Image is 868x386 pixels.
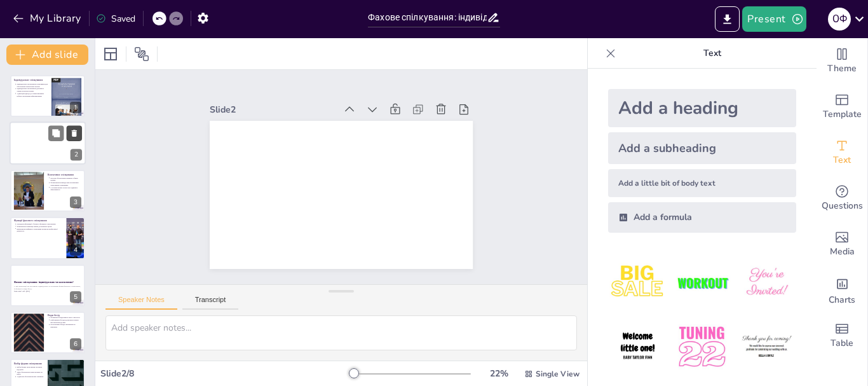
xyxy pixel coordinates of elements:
div: Add a little bit of body text [608,169,796,197]
p: Види бесід [48,314,81,317]
p: Формування команди через колективне спілкування є важливим. [50,181,81,186]
span: Media [830,245,855,259]
button: Speaker Notes [105,296,177,310]
img: 2.jpeg [672,253,731,312]
p: Індивідуальне спілкування допомагає уникнути непорозумінь. [17,88,48,92]
button: Delete Slide [67,126,82,141]
div: 2 [10,122,86,165]
div: О Ф [828,8,851,31]
strong: Фахове спілкування: індивідуально чи колективно? [14,280,74,284]
div: 3 [70,196,81,208]
div: Slide 2 / 8 [100,368,349,380]
div: Add a subheading [608,132,796,164]
div: 1 [70,102,81,113]
span: Text [833,153,851,167]
div: 1 [10,75,85,117]
p: Колективне спілкування [48,173,81,177]
button: Duplicate Slide [48,126,64,141]
p: У цій презентації ми розглянемо індивідуальні та колективні форми фахового спілкування, їх функці... [14,285,81,289]
button: О Ф [828,6,851,32]
p: Вирішення конфліктів є важливим аспектом професійної діяльності. [17,228,62,232]
span: Charts [829,293,855,307]
img: 4.jpeg [608,317,667,376]
div: Add a formula [608,202,796,233]
p: Слухання різних точок зору підвищує ефективність. [50,186,81,191]
div: 22 % [484,368,514,380]
p: Вибір форми спілкування залежить від цілей. [17,366,44,371]
button: Present [742,6,806,32]
span: Theme [827,62,857,76]
p: Тема обговорення також впливає на вибір. [17,371,44,375]
img: 1.jpeg [608,253,667,312]
p: Generated with [URL] [14,290,81,293]
p: Адаптація підходу до співрозмовника робить спілкування ефективнішим. [17,92,48,97]
div: 2 [71,149,82,161]
div: Layout [100,44,121,64]
img: 6.jpeg [737,317,796,376]
div: Change the overall theme [817,38,867,84]
span: Position [134,46,149,62]
div: 6 [10,312,85,354]
span: Template [823,107,862,121]
div: Add a table [817,313,867,359]
img: 5.jpeg [672,317,731,376]
p: Text [621,38,804,69]
div: 4 [70,244,81,256]
div: 5 [10,265,85,307]
p: Передача інформації є базовою функцією спілкування. [17,223,62,226]
div: 3 [10,170,85,212]
p: Функції фахового спілкування [14,219,63,223]
button: Add slide [6,45,88,65]
span: Single View [536,369,580,379]
p: Формування співпраці сприяє досягненню цілей. [17,225,62,228]
p: Індивідуальне спілкування є важливим для обговорення конкретних питань. [17,83,48,88]
div: Add ready made slides [817,84,867,130]
p: Групові обговорення сприяють обміну ідеями. [50,177,81,181]
div: Add images, graphics, shapes or video [817,221,867,267]
p: Інструктивні бесіди спрямовані на навчання. [50,324,81,328]
div: 5 [70,291,81,303]
div: Add charts and graphs [817,267,867,313]
button: Export to PowerPoint [715,6,740,32]
p: Неформальні бесіди дозволяють вільно висловлювати думки. [50,319,81,323]
button: Transcript [182,296,239,310]
div: 6 [70,338,81,350]
p: Індивідуальне спілкування [14,78,48,82]
div: Saved [96,13,135,25]
p: Вибір форми спілкування [14,362,44,366]
p: Формальні бесіди мають чітку структуру. [50,317,81,319]
img: 3.jpeg [737,253,796,312]
span: Questions [822,199,863,213]
span: Table [831,336,853,350]
div: Slide 2 [235,66,358,116]
div: Add text boxes [817,130,867,176]
button: My Library [10,8,86,29]
div: Get real-time input from your audience [817,176,867,221]
p: Аудиторія обговорення має значення. [17,376,44,378]
div: Add a heading [608,89,796,127]
div: 4 [10,217,85,259]
input: Insert title [368,8,487,27]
